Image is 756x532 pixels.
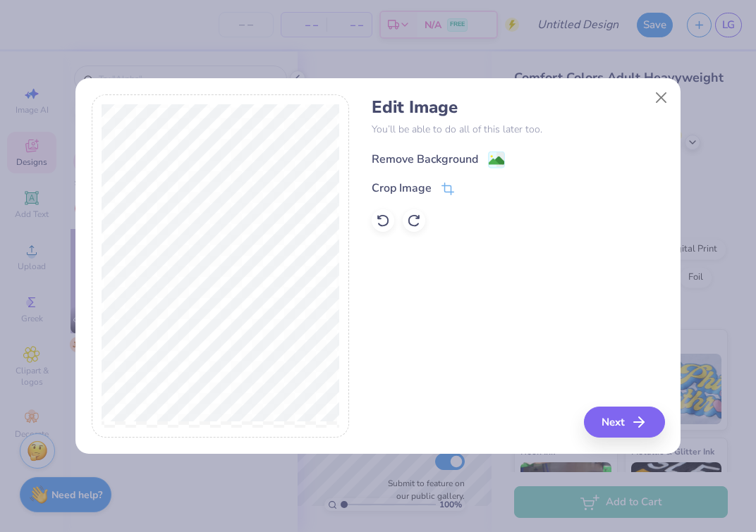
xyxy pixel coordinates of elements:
p: You’ll be able to do all of this later too. [372,122,664,137]
button: Close [648,85,675,111]
button: Next [584,407,665,438]
h4: Edit Image [372,97,664,118]
div: Remove Background [372,151,478,168]
div: Crop Image [372,180,432,197]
